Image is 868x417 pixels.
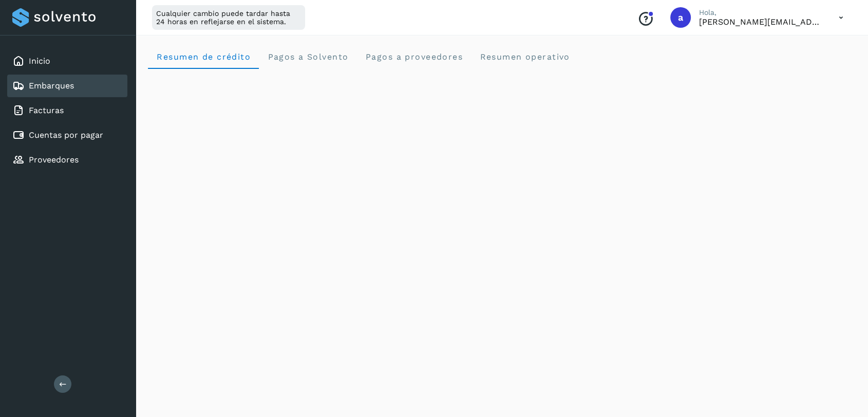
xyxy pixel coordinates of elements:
p: aldo@solvento.mx [699,17,822,27]
a: Proveedores [29,155,79,165]
span: Resumen operativo [479,52,570,62]
a: Cuentas por pagar [29,130,103,140]
span: Pagos a proveedores [365,52,463,62]
div: Proveedores [7,149,127,171]
a: Facturas [29,105,64,115]
div: Cualquier cambio puede tardar hasta 24 horas en reflejarse en el sistema. [152,5,305,30]
a: Embarques [29,81,74,90]
div: Facturas [7,99,127,122]
div: Cuentas por pagar [7,124,127,147]
span: Pagos a Solvento [267,52,348,62]
span: Resumen de crédito [156,52,251,62]
p: Hola, [699,8,822,17]
div: Inicio [7,50,127,72]
div: Embarques [7,75,127,97]
a: Inicio [29,56,50,66]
